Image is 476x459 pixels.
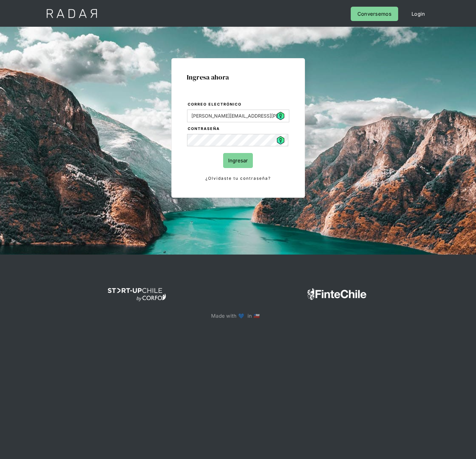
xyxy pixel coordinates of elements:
[187,175,289,182] a: ¿Olvidaste tu contraseña?
[187,101,290,182] form: Login Form
[188,126,289,132] label: Contraseña
[187,110,289,122] input: bruce@wayne.com
[188,101,289,108] label: Correo electrónico
[187,73,290,81] h1: Ingresa ahora
[223,153,253,168] input: Ingresar
[211,311,265,320] p: Made with 💙 in 🇨🇱
[405,7,432,21] a: Login
[351,7,398,21] a: Conversemos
